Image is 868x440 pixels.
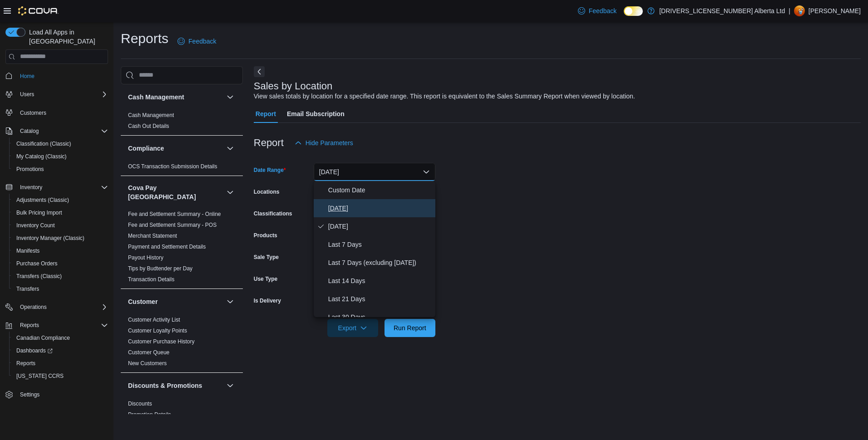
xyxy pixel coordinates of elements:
a: Purchase Orders [13,258,61,269]
span: Feedback [589,6,616,15]
span: Dashboards [16,347,53,354]
button: Canadian Compliance [9,332,112,344]
a: [US_STATE] CCRS [13,371,67,381]
span: Last 14 Days [328,275,432,286]
span: Last 7 Days [328,239,432,250]
h3: Report [254,137,284,148]
a: New Customers [128,360,167,367]
button: Purchase Orders [9,257,112,270]
a: Discounts [128,401,152,407]
nav: Complex example [5,66,108,425]
span: Inventory [16,182,108,193]
span: Catalog [20,127,39,135]
span: Promotions [13,164,108,175]
button: Operations [2,301,112,313]
label: Is Delivery [254,297,281,304]
span: Manifests [16,247,39,254]
button: Customer [128,297,223,306]
a: Tips by Budtender per Day [128,265,192,272]
span: Bulk Pricing Import [13,207,108,218]
span: Feedback [188,37,216,46]
button: Adjustments (Classic) [9,194,112,206]
a: Customer Loyalty Points [128,328,187,334]
span: Last 7 Days (excluding [DATE]) [328,257,432,268]
button: Hide Parameters [291,134,357,152]
button: Next [254,66,265,77]
span: Reports [16,320,108,331]
span: Purchase Orders [16,260,58,267]
span: Transfers (Classic) [16,273,62,280]
a: Feedback [574,2,620,20]
span: Bulk Pricing Import [16,209,62,216]
a: Canadian Compliance [13,332,74,343]
span: Home [16,70,108,82]
button: [DATE] [314,163,435,181]
button: Manifests [9,244,112,257]
button: Inventory Count [9,219,112,232]
span: Customer Activity List [128,316,180,323]
span: Settings [16,389,108,400]
a: Customer Purchase History [128,338,195,345]
span: Report [256,105,276,123]
img: Cova [18,6,59,15]
a: Feedback [174,32,220,50]
span: Custom Date [328,185,432,196]
button: Discounts & Promotions [128,381,223,390]
button: Inventory [2,181,112,194]
a: Merchant Statement [128,233,177,239]
span: Customers [20,109,46,117]
a: Dashboards [13,345,56,356]
span: Customer Queue [128,349,169,356]
label: Use Type [254,275,277,283]
button: Compliance [128,144,223,153]
span: Cash Out Details [128,122,169,130]
span: Reports [13,358,108,369]
span: Fee and Settlement Summary - Online [128,210,221,218]
a: Bulk Pricing Import [13,207,66,218]
label: Locations [254,188,280,196]
span: Load All Apps in [GEOGRAPHIC_DATA] [25,28,108,46]
input: Dark Mode [624,6,643,16]
div: Cova Pay [GEOGRAPHIC_DATA] [121,209,243,288]
a: Home [16,71,38,82]
a: Cash Management [128,112,174,118]
button: Reports [16,320,43,331]
div: Customer [121,314,243,372]
span: Adjustments (Classic) [16,196,69,204]
span: Adjustments (Classic) [13,195,108,205]
span: Reports [16,360,35,367]
span: Last 21 Days [328,293,432,304]
div: Discounts & Promotions [121,398,243,435]
span: Fee and Settlement Summary - POS [128,221,217,229]
span: [DATE] [328,203,432,214]
span: Customer Purchase History [128,338,195,345]
a: Promotion Details [128,411,171,418]
a: Customers [16,108,50,118]
span: Transfers (Classic) [13,271,108,282]
div: Select listbox [314,181,435,317]
span: My Catalog (Classic) [16,153,67,160]
a: Transfers [13,284,43,294]
span: Classification (Classic) [13,138,108,149]
span: Inventory [20,184,42,191]
button: Bulk Pricing Import [9,206,112,219]
span: Inventory Manager (Classic) [16,235,84,242]
label: Products [254,232,277,239]
button: Inventory [16,182,46,193]
span: My Catalog (Classic) [13,151,108,162]
span: Washington CCRS [13,371,108,381]
span: Export [333,319,373,337]
span: Promotion Details [128,411,171,418]
span: OCS Transaction Submission Details [128,163,217,170]
button: Catalog [16,126,42,137]
button: Export [327,319,378,337]
span: Transfers [13,284,108,294]
span: Home [20,73,35,80]
h3: Cova Pay [GEOGRAPHIC_DATA] [128,183,223,201]
button: Users [16,89,38,100]
span: Users [20,91,34,98]
span: Settings [20,391,39,398]
span: Payment and Settlement Details [128,243,206,250]
button: Home [2,69,112,83]
label: Date Range [254,166,286,174]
